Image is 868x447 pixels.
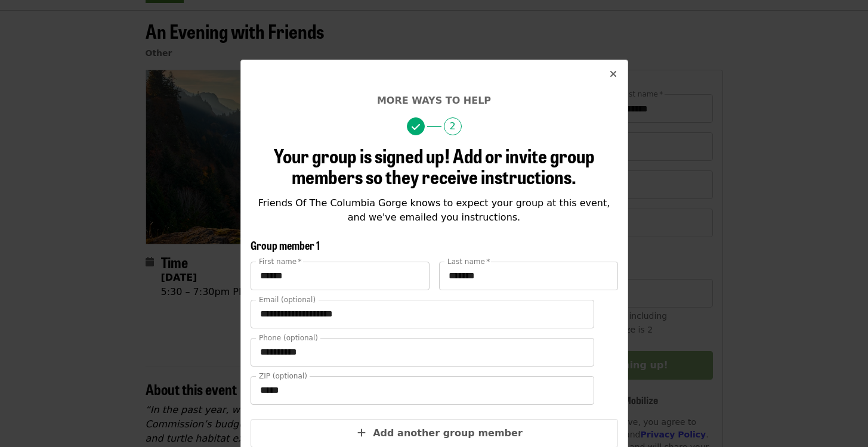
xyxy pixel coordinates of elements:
[274,141,595,190] span: Your group is signed up! Add or invite group members so they receive instructions.
[258,197,610,223] span: Friends Of The Columbia Gorge knows to expect your group at this event, and we've emailed you ins...
[377,95,491,106] span: More ways to help
[444,117,462,135] span: 2
[259,258,302,265] label: First name
[259,334,318,342] label: Phone (optional)
[251,300,594,328] input: Email (optional)
[251,262,430,290] input: First name
[447,258,490,265] label: Last name
[439,262,618,290] input: Last name
[259,372,307,380] label: ZIP (optional)
[259,296,316,303] label: Email (optional)
[251,376,594,405] input: ZIP (optional)
[412,122,420,133] i: check icon
[251,338,594,367] input: Phone (optional)
[599,60,628,89] button: Close
[373,427,523,439] span: Add another group member
[357,427,366,439] i: plus icon
[251,237,320,253] span: Group member 1
[610,69,617,80] i: times icon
